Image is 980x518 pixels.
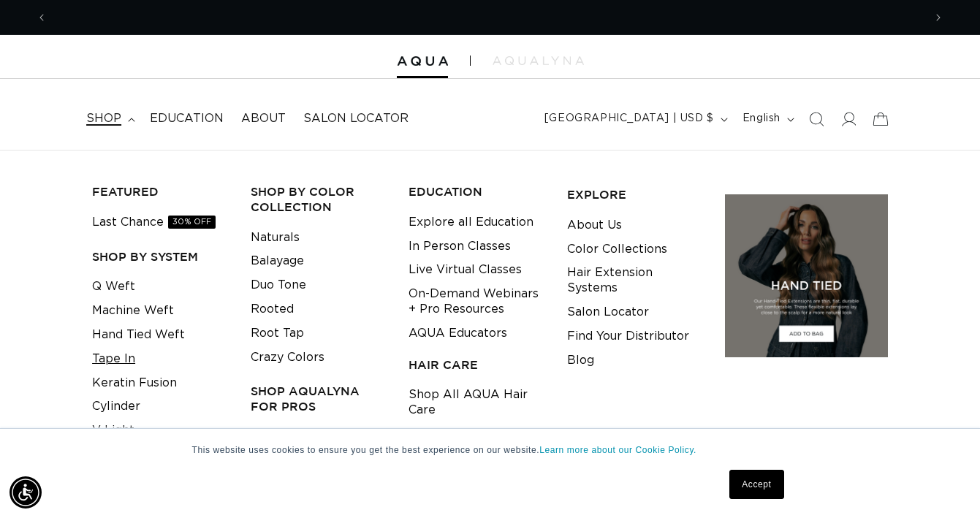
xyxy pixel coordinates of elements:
a: Blog [567,348,594,373]
img: aqualyna.com [493,56,584,65]
h3: SHOP BY SYSTEM [92,249,228,264]
a: Accept [729,470,783,499]
a: AQUA Educators [409,321,507,346]
a: Balayage [251,249,304,273]
a: Rooted [251,297,294,321]
div: Accessibility Menu [10,476,42,509]
iframe: Chat Widget [907,448,980,518]
a: Salon Locator [567,300,649,324]
a: Color Collections [567,237,667,262]
a: About [232,102,295,135]
a: On-Demand Webinars + Pro Resources [409,282,544,321]
p: This website uses cookies to ensure you get the best experience on our website. [192,443,789,457]
summary: Search [800,103,832,135]
a: Shop All AQUA Hair Care [409,383,544,422]
a: Q Weft [92,275,135,299]
h3: HAIR CARE [409,357,544,373]
a: Root Tap [251,321,304,346]
a: V Light [92,419,134,443]
button: Previous announcement [26,4,58,31]
h3: FEATURED [92,184,228,199]
a: Salon Locator [295,102,417,135]
span: English [742,111,780,126]
h3: Shop AquaLyna for Pros [251,384,387,414]
a: Hand Tied Weft [92,323,185,347]
a: Naturals [251,226,300,250]
a: Find Your Distributor [567,324,689,348]
a: Keratin Fusion [92,371,177,395]
a: Crazy Colors [251,346,324,370]
span: Salon Locator [303,111,409,126]
a: Last Chance30% OFF [92,210,216,235]
a: Ultra Narrow Clip in Extensions [251,425,387,465]
a: Duo Tone [251,273,306,297]
span: [GEOGRAPHIC_DATA] | USD $ [544,111,714,126]
a: In Person Classes [409,235,511,259]
h3: Shop by Color Collection [251,184,387,215]
span: shop [86,111,121,126]
button: Next announcement [922,4,954,31]
button: [GEOGRAPHIC_DATA] | USD $ [536,105,734,133]
a: Cylinder [92,395,140,419]
h3: EXPLORE [567,187,703,202]
a: Live Virtual Classes [409,258,522,282]
a: Learn more about our Cookie Policy. [539,445,696,455]
a: Hair Extension Systems [567,261,703,300]
a: About Us [567,213,622,237]
a: Education [141,102,232,135]
h3: EDUCATION [409,184,544,199]
span: Education [150,111,224,126]
a: Tape In [92,347,135,371]
summary: shop [77,102,141,135]
span: About [241,111,286,126]
span: 30% OFF [168,216,216,229]
a: Machine Weft [92,299,174,323]
img: Aqua Hair Extensions [397,56,448,66]
button: English [734,105,800,133]
a: Explore all Education [409,210,533,235]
